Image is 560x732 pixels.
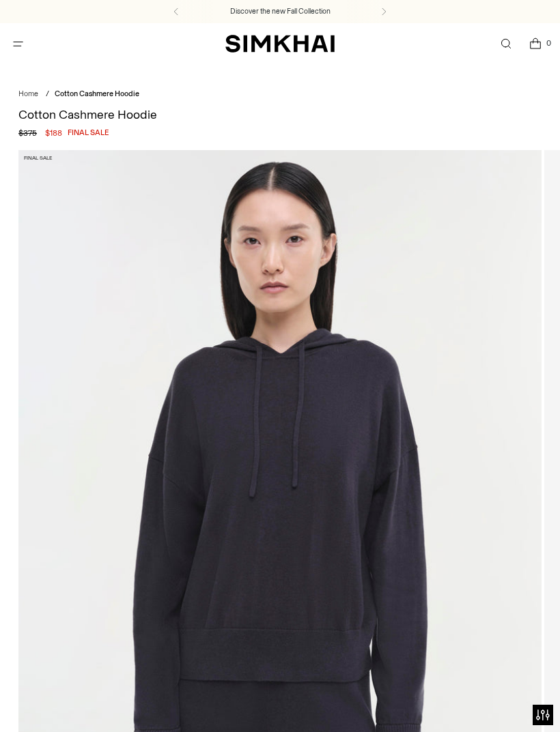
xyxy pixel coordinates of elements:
[230,6,331,17] a: Discover the new Fall Collection
[18,89,542,100] nav: breadcrumbs
[55,89,139,98] span: Cotton Cashmere Hoodie
[521,30,549,58] a: Open cart modal
[18,108,542,121] h1: Cotton Cashmere Hoodie
[225,34,335,54] a: SIMKHAI
[4,30,32,58] button: Open menu modal
[18,127,37,139] s: $375
[45,127,62,139] span: $188
[18,89,38,98] a: Home
[46,89,49,100] div: /
[492,30,520,58] a: Open search modal
[542,37,555,49] span: 0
